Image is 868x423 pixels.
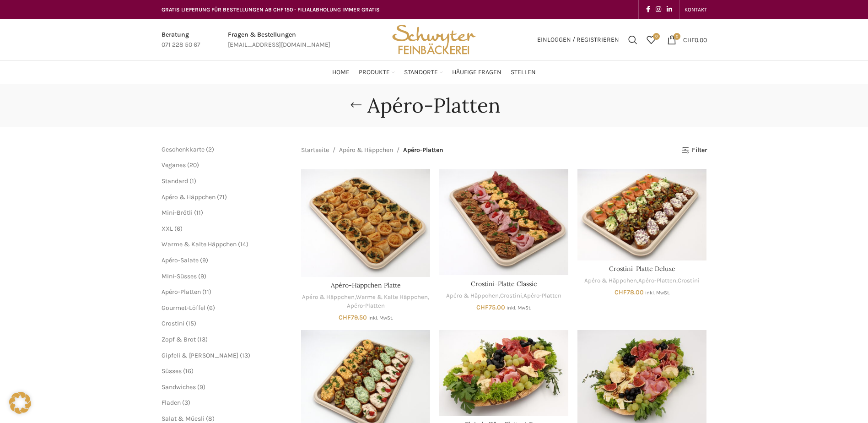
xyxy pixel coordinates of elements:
a: Apéro & Häppchen [584,277,637,285]
span: 13 [242,352,248,359]
a: Site logo [389,35,479,43]
a: Fleisch-Käse Platte 4 Pers. [439,330,568,416]
span: CHF [615,288,627,296]
span: Einloggen / Registrieren [537,37,619,43]
small: inkl. MwSt. [645,290,670,296]
a: KONTAKT [685,0,707,19]
img: Bäckerei Schwyter [389,19,479,60]
a: Apéro-Häppchen Platte [331,281,401,289]
span: 16 [185,367,191,375]
a: Geschenkkarte [162,146,205,153]
span: 9 [199,383,203,391]
a: Startseite [301,145,329,155]
a: XXL [162,225,173,233]
span: 2 [208,146,212,153]
a: Filter [681,146,706,154]
a: Mini-Brötli [162,209,193,217]
a: Home [332,63,350,81]
a: Apéro-Platten [523,292,561,300]
span: 15 [188,320,194,327]
a: Crostini [500,292,522,300]
a: Zopf & Brot [162,336,196,343]
a: Gipfeli & [PERSON_NAME] [162,352,238,359]
span: 1 [192,177,194,185]
a: Apéro-Platten [638,277,676,285]
a: Suchen [624,31,642,49]
a: Standard [162,177,188,185]
a: Apéro-Platten [162,288,201,296]
span: CHF [476,304,489,311]
span: Home [332,68,350,77]
a: Crostini-Platte Classic [471,280,537,288]
span: Stellen [511,68,536,77]
small: inkl. MwSt. [507,305,531,311]
span: 71 [219,193,225,201]
a: Einloggen / Registrieren [533,31,624,49]
a: Apéro & Häppchen [162,193,216,201]
a: Salat & Müesli [162,415,205,423]
span: 14 [240,240,246,248]
a: Veganes [162,161,186,169]
bdi: 78.00 [615,288,644,296]
a: Apéro-Platten [347,302,385,310]
bdi: 0.00 [683,36,707,43]
a: Crostini-Platte Deluxe [609,265,675,273]
span: 3 [184,399,188,407]
span: Häufige Fragen [452,68,501,77]
a: Instagram social link [653,3,664,16]
span: 6 [209,304,213,312]
a: Crostini-Platte Deluxe [577,169,706,260]
a: Apéro & Häppchen [339,145,393,155]
bdi: 75.00 [476,304,505,311]
a: Go back [345,96,367,114]
a: 0 [642,31,660,49]
a: Süsses [162,367,182,375]
span: Mini-Süsses [162,272,197,280]
nav: Breadcrumb [301,145,443,155]
span: Apéro-Platten [403,145,443,155]
a: Apéro-Salate [162,256,199,264]
bdi: 79.50 [339,314,367,321]
a: Crostini-Platte Classic [439,169,568,275]
small: inkl. MwSt. [368,315,393,321]
span: Produkte [359,68,390,77]
span: 9 [200,272,204,280]
a: Infobox link [228,30,330,50]
a: Fladen [162,399,181,407]
span: 13 [199,336,205,343]
a: Produkte [359,63,395,81]
a: Sandwiches [162,383,196,391]
span: 11 [196,209,201,217]
a: Gourmet-Löffel [162,304,205,312]
div: Main navigation [157,63,712,81]
a: Warme & Kalte Häppchen [356,293,428,302]
a: Crostini [162,320,184,327]
a: Standorte [404,63,443,81]
a: Stellen [511,63,536,81]
a: Apéro & Häppchen [302,293,355,302]
span: 6 [177,225,180,233]
span: KONTAKT [685,6,707,13]
span: CHF [683,36,695,43]
a: Warme & Kalte Häppchen [162,240,237,248]
div: Meine Wunschliste [642,31,660,49]
span: GRATIS LIEFERUNG FÜR BESTELLUNGEN AB CHF 150 - FILIALABHOLUNG IMMER GRATIS [162,6,380,13]
span: 8 [208,415,212,423]
a: Apéro & Häppchen [446,292,499,300]
span: 9 [202,256,206,264]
